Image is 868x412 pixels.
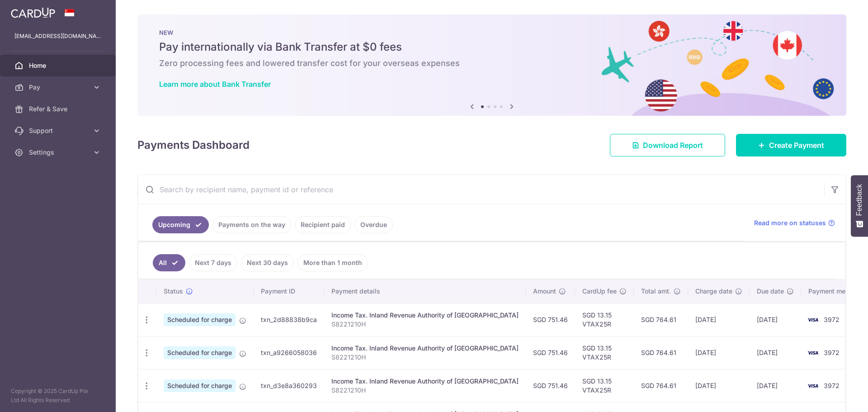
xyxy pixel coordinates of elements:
span: Refer & Save [29,104,89,114]
img: Bank transfer banner [137,14,846,116]
p: [EMAIL_ADDRESS][DOMAIN_NAME] [14,32,101,41]
td: SGD 751.46 [526,369,575,402]
span: Settings [29,148,89,157]
span: Create Payment [769,140,824,151]
p: NEW [159,29,825,36]
span: Status [164,287,183,296]
td: SGD 764.61 [634,336,688,369]
a: More than 1 month [297,254,368,271]
span: Read more on statuses [754,218,826,227]
td: SGD 13.15 VTAX25R [575,303,634,336]
td: SGD 13.15 VTAX25R [575,369,634,402]
span: Scheduled for charge [164,313,236,326]
span: Home [29,61,89,70]
img: Bank Card [804,347,822,358]
span: Support [29,126,89,135]
span: 3972 [824,382,840,389]
a: Upcoming [152,216,209,233]
span: Amount [533,287,556,296]
a: Overdue [354,216,393,233]
td: [DATE] [750,369,801,402]
a: Read more on statuses [754,218,835,227]
span: Download Report [643,140,703,151]
a: All [153,254,185,271]
p: S8221210H [331,320,519,329]
td: txn_d3e8a360293 [254,369,324,402]
td: [DATE] [688,336,750,369]
span: Charge date [695,287,732,296]
h4: Payments Dashboard [137,137,250,153]
td: [DATE] [688,369,750,402]
th: Payment details [324,279,526,303]
th: Payment ID [254,279,324,303]
a: Create Payment [736,134,846,156]
h6: Zero processing fees and lowered transfer cost for your overseas expenses [159,58,825,69]
span: Scheduled for charge [164,379,236,392]
span: 3972 [824,349,840,356]
div: Income Tax. Inland Revenue Authority of [GEOGRAPHIC_DATA] [331,311,519,320]
p: S8221210H [331,353,519,362]
a: Download Report [610,134,725,156]
a: Learn more about Bank Transfer [159,80,271,89]
img: CardUp [11,7,55,18]
div: Income Tax. Inland Revenue Authority of [GEOGRAPHIC_DATA] [331,344,519,353]
span: Feedback [855,184,863,216]
td: txn_a9266058036 [254,336,324,369]
span: Scheduled for charge [164,346,236,359]
img: Bank Card [804,314,822,325]
a: Recipient paid [295,216,351,233]
td: [DATE] [750,336,801,369]
a: Payments on the way [212,216,291,233]
td: SGD 764.61 [634,303,688,336]
td: txn_2d88838b9ca [254,303,324,336]
td: SGD 13.15 VTAX25R [575,336,634,369]
td: [DATE] [688,303,750,336]
div: Income Tax. Inland Revenue Authority of [GEOGRAPHIC_DATA] [331,377,519,386]
td: SGD 764.61 [634,369,688,402]
a: Next 30 days [241,254,294,271]
button: Feedback - Show survey [851,175,868,237]
td: SGD 751.46 [526,303,575,336]
a: Next 7 days [189,254,237,271]
td: SGD 751.46 [526,336,575,369]
span: 3972 [824,316,840,323]
span: CardUp fee [582,287,617,296]
h5: Pay internationally via Bank Transfer at $0 fees [159,40,825,54]
input: Search by recipient name, payment id or reference [138,175,824,204]
span: Due date [757,287,784,296]
span: Pay [29,83,89,92]
span: Total amt. [641,287,671,296]
p: S8221210H [331,386,519,395]
td: [DATE] [750,303,801,336]
img: Bank Card [804,380,822,391]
